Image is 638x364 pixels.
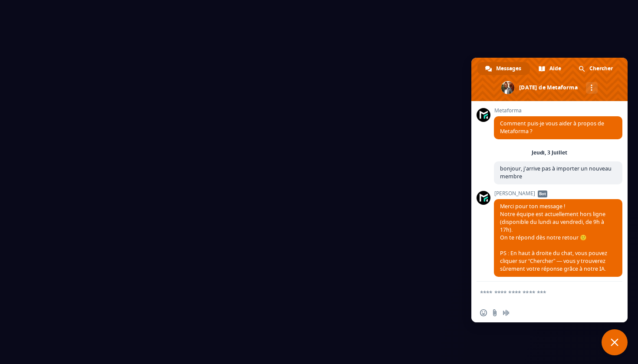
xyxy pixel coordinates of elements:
div: Autres canaux [586,82,598,94]
span: Comment puis-je vous aider à propos de Metaforma ? [500,120,604,135]
div: Jeudi, 3 Juillet [532,150,567,155]
span: Merci pour ton message ! Notre équipe est actuellement hors ligne (disponible du lundi au vendred... [500,203,607,272]
span: [PERSON_NAME] [494,190,622,197]
div: Chercher [571,62,622,75]
span: bonjour, j'arrive pas à importer un nouveau membre [500,165,612,180]
textarea: Entrez votre message... [480,289,600,297]
span: Bot [538,190,547,197]
span: Insérer un emoji [480,309,487,316]
div: Fermer le chat [602,329,628,355]
span: Message audio [503,309,510,316]
div: Aide [531,62,570,75]
span: Messages [496,62,521,75]
span: Envoyer un fichier [491,309,498,316]
span: Aide [549,62,561,75]
span: Chercher [589,62,613,75]
span: Metaforma [494,108,622,114]
div: Messages [477,62,530,75]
